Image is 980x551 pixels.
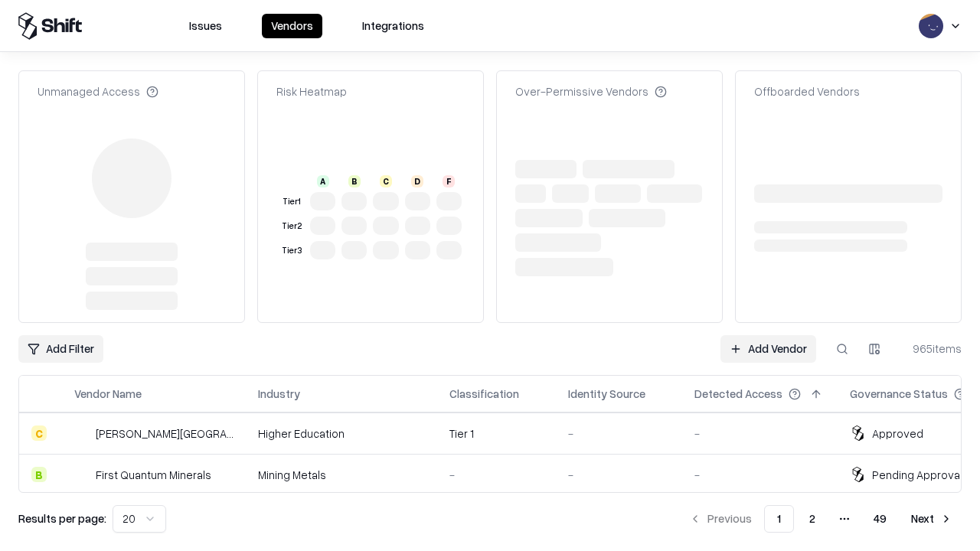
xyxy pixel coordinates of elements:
[18,335,103,363] button: Add Filter
[74,386,142,402] div: Vendor Name
[900,341,962,357] div: 965 items
[276,83,347,99] div: Risk Heatmap
[449,425,544,442] div: Tier 1
[515,83,667,99] div: Over-Permissive Vendors
[872,467,962,483] div: Pending Approval
[568,467,670,483] div: -
[568,386,645,402] div: Identity Source
[31,467,47,482] div: B
[353,14,433,38] button: Integrations
[694,386,782,402] div: Detected Access
[902,505,962,533] button: Next
[449,467,544,483] div: -
[258,425,425,442] div: Higher Education
[262,14,322,38] button: Vendors
[279,244,304,257] div: Tier 3
[74,425,90,441] img: Reichman University
[31,425,47,441] div: C
[279,220,304,233] div: Tier 2
[38,83,158,99] div: Unmanaged Access
[258,386,300,402] div: Industry
[764,505,794,533] button: 1
[568,425,670,442] div: -
[96,467,211,483] div: First Quantum Minerals
[443,175,455,187] div: F
[258,467,425,483] div: Mining Metals
[694,425,825,442] div: -
[754,83,860,99] div: Offboarded Vendors
[850,386,948,402] div: Governance Status
[18,510,106,527] p: Results per page:
[411,175,423,187] div: D
[317,175,329,187] div: A
[797,505,828,533] button: 2
[694,467,825,483] div: -
[348,175,361,187] div: B
[449,386,519,402] div: Classification
[861,505,899,533] button: 49
[380,175,392,187] div: C
[180,14,231,38] button: Issues
[680,505,962,533] nav: pagination
[96,425,234,442] div: [PERSON_NAME][GEOGRAPHIC_DATA]
[872,425,923,442] div: Approved
[720,335,816,363] a: Add Vendor
[279,195,304,208] div: Tier 1
[74,467,90,482] img: First Quantum Minerals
